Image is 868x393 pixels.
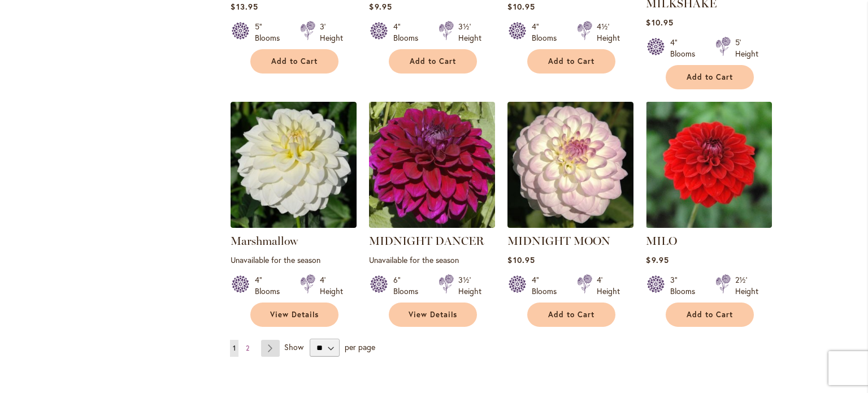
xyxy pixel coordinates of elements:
[231,1,258,12] span: $13.95
[231,102,357,228] img: Marshmallow
[320,21,343,44] div: 3' Height
[250,49,338,74] button: Add to Cart
[369,219,495,230] a: Midnight Dancer
[670,37,702,59] div: 4" Blooms
[320,274,343,297] div: 4' Height
[284,342,303,352] span: Show
[231,254,357,265] p: Unavailable for the season
[255,21,287,44] div: 5" Blooms
[646,102,772,228] img: MILO
[507,254,535,265] span: $10.95
[735,37,758,59] div: 5' Height
[666,65,754,89] button: Add to Cart
[233,344,236,352] span: 1
[369,1,392,12] span: $9.95
[666,303,754,327] button: Add to Cart
[548,57,594,66] span: Add to Cart
[243,340,252,357] a: 2
[527,49,615,74] button: Add to Cart
[458,21,481,44] div: 3½' Height
[409,310,457,319] span: View Details
[507,1,535,12] span: $10.95
[735,274,758,297] div: 2½' Height
[345,342,375,352] span: per page
[255,274,287,297] div: 4" Blooms
[687,310,733,319] span: Add to Cart
[246,344,249,352] span: 2
[507,219,633,230] a: MIDNIGHT MOON
[507,234,610,248] a: MIDNIGHT MOON
[393,274,425,297] div: 6" Blooms
[597,274,620,297] div: 4' Height
[527,303,615,327] button: Add to Cart
[410,57,456,66] span: Add to Cart
[270,310,319,319] span: View Details
[532,21,563,44] div: 4" Blooms
[271,57,318,66] span: Add to Cart
[389,49,477,74] button: Add to Cart
[369,234,484,248] a: MIDNIGHT DANCER
[646,219,772,230] a: MILO
[389,303,477,327] a: View Details
[369,254,495,265] p: Unavailable for the season
[231,234,298,248] a: Marshmallow
[597,21,620,44] div: 4½' Height
[507,102,633,228] img: MIDNIGHT MOON
[548,310,594,319] span: Add to Cart
[231,219,357,230] a: Marshmallow
[369,102,495,228] img: Midnight Dancer
[8,353,40,385] iframe: Launch Accessibility Center
[532,274,563,297] div: 4" Blooms
[646,17,673,28] span: $10.95
[458,274,481,297] div: 3½' Height
[687,72,733,82] span: Add to Cart
[646,254,669,265] span: $9.95
[393,21,425,44] div: 4" Blooms
[646,234,677,248] a: MILO
[670,274,702,297] div: 3" Blooms
[250,303,338,327] a: View Details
